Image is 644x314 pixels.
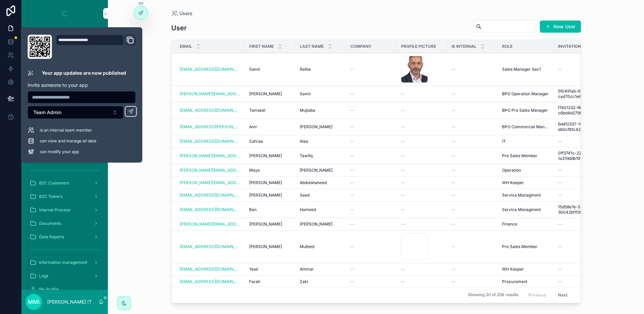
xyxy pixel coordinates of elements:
[451,193,456,198] span: --
[350,267,354,272] span: --
[40,138,96,144] span: can view and manage all data
[558,67,626,72] a: --
[451,124,456,130] span: --
[40,149,79,154] span: can modify your app
[502,221,550,227] a: Finance
[249,207,292,212] a: Ban
[26,270,104,282] a: Logs
[300,67,342,72] a: Rafea
[249,139,263,144] span: Zahraa
[451,91,494,97] a: --
[300,153,342,159] a: Tawfiq
[180,221,241,227] a: [PERSON_NAME][EMAIL_ADDRESS][PERSON_NAME][DOMAIN_NAME]
[540,21,581,33] a: New User
[249,267,259,272] span: Yasir
[179,10,193,17] span: Users
[350,244,354,249] span: --
[249,279,292,284] a: Farah
[451,139,456,144] span: --
[502,153,550,159] a: Pre Sales Member
[502,139,550,144] a: IT
[33,109,61,116] span: Team Admin
[26,190,104,203] a: B2C Towers
[502,139,506,144] span: IT
[39,234,64,240] span: Data Reports
[558,139,562,144] span: --
[300,153,313,159] span: Tawfiq
[300,44,324,49] span: Last name
[26,27,104,39] button: Select Button
[451,180,456,185] span: --
[350,168,354,173] span: --
[350,207,393,212] a: --
[180,91,241,97] a: [PERSON_NAME][EMAIL_ADDRESS][PERSON_NAME][DOMAIN_NAME]
[300,244,314,249] span: Mufeed
[468,292,518,298] span: Showing 30 of 258 results
[22,39,108,290] div: scrollable content
[249,124,292,130] a: Amr
[180,244,241,249] a: [EMAIL_ADDRESS][DOMAIN_NAME]
[350,193,354,198] span: --
[171,23,187,33] h1: User
[401,193,443,198] a: --
[451,44,476,49] span: Is internal
[502,124,550,130] a: BPO Commercial Manager
[300,221,332,227] span: [PERSON_NAME]
[558,204,626,215] a: 15d58e7e-5831-40e7-bf76-30042bf1f390
[26,217,104,230] a: Documents
[451,124,494,130] a: --
[249,168,260,173] span: Mays
[350,267,393,272] a: --
[300,279,308,284] span: Zaki
[350,124,393,130] a: --
[401,139,405,144] span: --
[39,194,62,199] span: B2C Towers
[451,207,456,212] span: --
[300,124,342,130] a: [PERSON_NAME]
[300,108,315,113] span: Mujtaba
[401,91,405,97] span: --
[451,168,494,173] a: --
[249,67,261,72] span: Samir
[26,231,104,243] a: Data Reports
[56,35,136,59] div: Domain and Custom Link
[558,267,562,272] span: --
[401,180,443,185] a: --
[350,108,354,113] span: --
[502,193,541,198] span: Service Managment
[300,193,310,198] span: Saad
[502,168,521,173] span: Operation
[350,180,393,185] a: --
[171,10,193,17] a: Users
[553,290,572,300] button: Next
[558,168,562,173] span: --
[47,299,92,305] p: [PERSON_NAME] IT
[180,279,241,284] a: [EMAIL_ADDRESS][DOMAIN_NAME]
[300,193,342,198] a: Saad
[180,124,241,130] a: [EMAIL_ADDRESS][PERSON_NAME][DOMAIN_NAME]
[401,221,405,227] span: --
[249,108,265,113] span: Tamseel
[502,279,550,284] a: Procurement
[451,244,494,249] a: --
[180,108,241,113] a: [EMAIL_ADDRESS][DOMAIN_NAME]
[502,67,550,72] a: Sales Manager Sec1
[249,108,292,113] a: Tamseel
[401,279,405,284] span: --
[502,67,541,72] span: Sales Manager Sec1
[59,8,70,19] img: App logo
[350,279,354,284] span: --
[300,267,342,272] a: Ammar
[249,168,292,173] a: Mays
[249,267,292,272] a: Yasir
[451,267,494,272] a: --
[558,267,626,272] a: --
[249,44,274,49] span: First name
[401,124,405,130] span: --
[502,91,549,97] span: BPO Operation Manager
[300,180,342,185] a: Abdulshaheed
[451,207,494,212] a: --
[180,180,241,185] a: [PERSON_NAME][EMAIL_ADDRESS][DOMAIN_NAME]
